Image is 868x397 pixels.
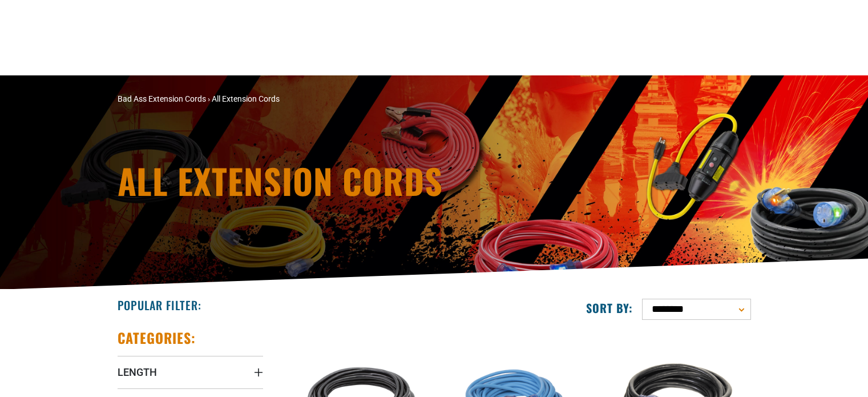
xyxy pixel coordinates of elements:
nav: breadcrumbs [118,93,534,105]
span: Length [118,366,157,379]
span: All Extension Cords [212,94,280,103]
label: Sort by: [586,300,633,315]
h2: Popular Filter: [118,298,201,312]
span: › [208,94,210,103]
h2: Categories: [118,329,196,347]
a: Bad Ass Extension Cords [118,94,206,103]
h1: All Extension Cords [118,163,534,198]
summary: Length [118,356,263,388]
